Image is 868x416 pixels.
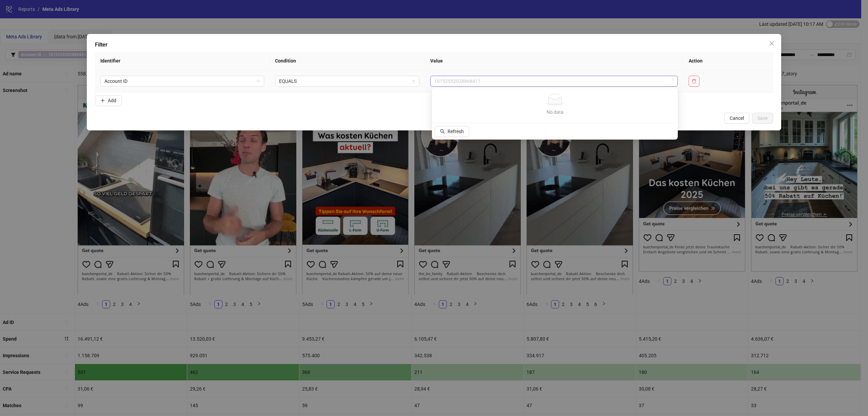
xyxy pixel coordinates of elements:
[692,79,696,84] span: delete
[435,126,469,137] button: Refresh
[108,98,116,103] span: Add
[766,38,777,49] button: Close
[95,52,270,70] th: Identifier
[440,129,445,134] span: search
[724,113,749,124] button: Cancel
[683,52,773,70] th: Action
[434,76,674,86] span: 10152552028868411
[448,129,464,134] span: Refresh
[100,98,105,103] span: plus
[752,113,773,124] button: Save
[425,52,683,70] th: Value
[104,76,260,86] span: Account ID
[95,41,773,49] div: Filter
[670,79,674,83] span: loading
[730,115,744,121] span: Cancel
[270,52,425,70] th: Condition
[279,76,415,86] span: EQUALS
[95,95,122,106] button: Add
[440,108,670,116] div: No data
[769,41,774,46] span: close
